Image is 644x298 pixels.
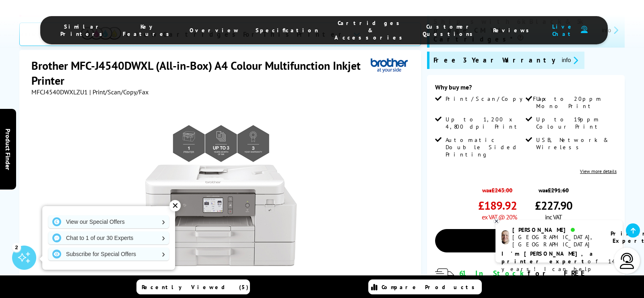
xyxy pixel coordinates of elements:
[256,27,318,34] span: Specification
[142,112,300,270] img: Brother MFC-J4540DWXL (All-in-Box)
[334,19,407,41] span: Cartridges & Accessories
[48,248,169,260] a: Subscribe for Special Offers
[512,226,601,233] div: [PERSON_NAME]
[619,253,635,269] img: user-headset-light.svg
[435,229,617,252] a: Add to Basket
[535,182,572,194] span: was
[581,26,588,33] img: user-headset-duotone.svg
[545,213,562,221] span: inc VAT
[559,56,581,65] button: promo-description
[548,186,569,194] strike: £291.60
[446,136,524,158] span: Automatic Double Sided Printing
[459,269,617,287] div: for FREE Next Day Delivery
[190,27,239,34] span: Overview
[433,56,555,65] span: Free 3 Year Warranty
[48,215,169,228] a: View our Special Offers
[536,95,615,110] span: Up to 20ppm Mono Print
[478,182,517,194] span: was
[123,23,173,38] span: Key Features
[482,213,517,221] span: ex VAT @ 20%
[435,83,617,95] div: Why buy me?
[536,136,615,151] span: USB, Network & Wireless
[536,116,615,130] span: Up to 19ppm Colour Print
[368,279,482,294] a: Compare Products
[423,23,477,38] span: Customer Questions
[512,233,601,248] div: [GEOGRAPHIC_DATA], [GEOGRAPHIC_DATA]
[60,23,107,38] span: Similar Printers
[580,168,617,174] a: View more details
[169,200,181,211] div: ✕
[502,250,617,288] p: of 14 years! I can help you choose the right product
[12,243,21,252] div: 2
[371,58,408,73] img: Brother
[535,198,572,213] span: £227.90
[459,269,528,278] span: 61 In Stock
[382,283,479,291] span: Compare Products
[478,198,517,213] span: £189.92
[136,279,250,294] a: Recently Viewed (5)
[502,230,509,244] img: ashley-livechat.png
[31,58,371,88] h1: Brother MFC-J4540DWXL (All-in-Box) A4 Colour Multifunction Inkjet Printer
[491,186,512,194] strike: £243.00
[142,283,249,291] span: Recently Viewed (5)
[31,88,88,96] span: MFCJ4540DWXLZU1
[493,27,533,34] span: Reviews
[446,95,549,102] span: Print/Scan/Copy/Fax
[549,23,577,38] span: Live Chat
[4,128,12,170] span: Product Finder
[446,116,524,130] span: Up to 1,200 x 4,800 dpi Print
[502,250,595,265] b: I'm [PERSON_NAME], a printer expert
[48,231,169,244] a: Chat to 1 of our 30 Experts
[89,88,149,96] span: | Print/Scan/Copy/Fax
